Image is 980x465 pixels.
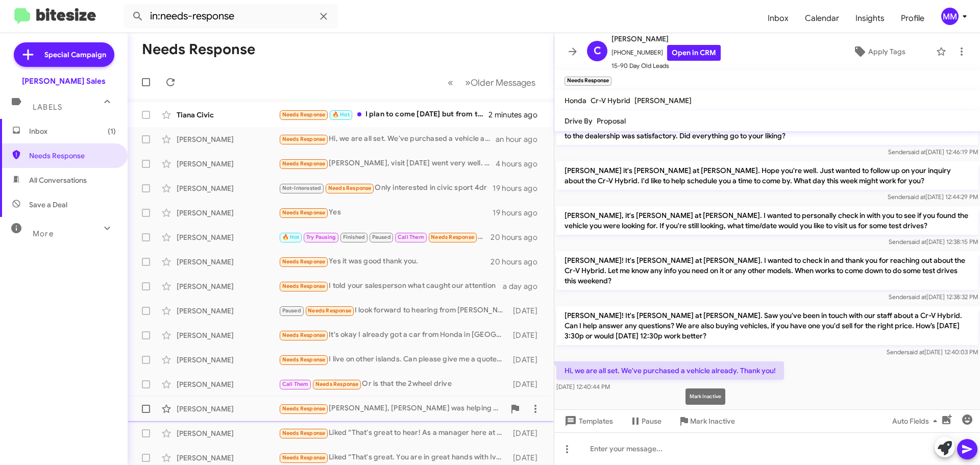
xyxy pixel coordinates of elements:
div: [PERSON_NAME] [177,232,279,242]
p: [PERSON_NAME], it's [PERSON_NAME] at [PERSON_NAME]. I wanted to personally check in with you to s... [556,206,978,235]
div: [PERSON_NAME] [177,208,279,218]
div: 19 hours ago [493,208,546,218]
span: Try Pausing [306,234,336,240]
span: Auto Fields [892,412,941,430]
a: Open in CRM [667,45,721,61]
small: Needs Response [565,77,611,86]
div: [PERSON_NAME] [177,159,279,169]
div: 20 hours ago [491,257,546,267]
span: Call Them [282,381,309,387]
span: More [33,229,54,238]
button: Pause [621,412,670,430]
span: Needs Response [315,381,359,387]
div: [PERSON_NAME] [177,281,279,291]
span: Needs Response [282,209,326,216]
span: said at [908,148,926,156]
span: Needs Response [282,454,326,461]
span: [PHONE_NUMBER] [611,45,721,61]
button: Apply Tags [826,42,931,61]
span: Special Campaign [44,50,106,60]
div: [PERSON_NAME] [177,330,279,340]
div: [DATE] [508,428,546,438]
span: Sender [DATE] 12:38:32 PM [889,293,978,301]
div: [DATE] [508,330,546,340]
span: Needs Response [282,356,326,363]
div: Only interested in civic sport 4dr [279,182,493,194]
span: « [448,76,453,89]
div: 4 hours ago [496,159,546,169]
a: Insights [847,4,893,33]
div: Yes it was good thank you. [279,256,491,267]
div: [PERSON_NAME] [177,355,279,365]
div: 19 hours ago [493,183,546,193]
span: Proposal [597,116,626,126]
span: Labels [33,103,62,112]
div: [PERSON_NAME] [177,257,279,267]
button: Auto Fields [884,412,949,430]
a: Calendar [797,4,847,33]
span: Needs Response [282,430,326,436]
div: I live on other islands. Can please give me a quote for Honda civic lx [279,354,508,365]
div: Hi, we are all set. We've purchased a vehicle already. Thank you! [279,133,496,145]
span: Honda [565,96,586,105]
div: Liked “That's great to hear! As a manager here at [PERSON_NAME] I just wanted to make sure that i... [279,427,508,439]
span: Older Messages [471,77,535,88]
span: Needs Response [29,151,116,161]
span: Needs Response [308,307,351,314]
span: Sender [DATE] 12:40:03 PM [887,348,978,356]
span: 🔥 Hot [282,234,300,240]
div: [PERSON_NAME] [177,379,279,389]
span: Save a Deal [29,200,67,210]
span: [PERSON_NAME] [634,96,692,105]
div: [PERSON_NAME] [177,453,279,463]
div: [PERSON_NAME] [177,183,279,193]
div: [PERSON_NAME] [177,306,279,316]
span: Pause [642,412,661,430]
div: [DATE] [508,379,546,389]
div: I told your salesperson what caught our attention [279,280,503,292]
div: [DATE] [508,355,546,365]
div: [PERSON_NAME] [177,134,279,144]
span: [PERSON_NAME] [611,33,721,45]
span: C [594,43,601,59]
span: Templates [562,412,613,430]
div: Liked “That's great. You are in great hands with Iven” [279,452,508,463]
span: Needs Response [282,283,326,289]
span: Needs Response [431,234,474,240]
div: [DATE] [508,306,546,316]
a: Profile [893,4,933,33]
div: I look forward to hearing from [PERSON_NAME] [279,305,508,316]
span: Paused [282,307,301,314]
div: I plan to come [DATE] but from town too traffic. [279,109,488,120]
div: It's okay I already got a car from Honda in [GEOGRAPHIC_DATA] crv [279,329,508,341]
input: Search [124,4,338,29]
span: 15-90 Day Old Leads [611,61,721,71]
span: Mark Inactive [690,412,735,430]
div: [PERSON_NAME], [PERSON_NAME] was helping me with the car. Last I checked he was seeing when the C... [279,403,505,414]
div: 20 hours ago [491,232,546,242]
div: [PERSON_NAME] [177,404,279,414]
span: Needs Response [328,185,372,191]
p: [PERSON_NAME]! It's [PERSON_NAME] at [PERSON_NAME]. I wanted to check in and thank you for reachi... [556,251,978,290]
div: [PERSON_NAME] Sales [22,76,106,86]
div: 2 minutes ago [488,110,546,120]
div: Tiana Civic [177,110,279,120]
span: said at [906,348,924,356]
span: Needs Response [282,160,326,167]
span: Paused [372,234,391,240]
span: Sender [DATE] 12:44:29 PM [888,193,978,201]
p: [PERSON_NAME] it's [PERSON_NAME] at [PERSON_NAME]. Hope you're well. Just wanted to follow up on ... [556,161,978,190]
span: Needs Response [282,258,326,265]
span: Cr-V Hybrid [591,96,630,105]
span: Drive By [565,116,593,126]
span: Call Them [398,234,424,240]
p: Hi, we are all set. We've purchased a vehicle already. Thank you! [556,361,784,380]
span: Apply Tags [868,42,905,61]
span: Inbox [759,4,797,33]
div: Or is that the 2wheel drive [279,378,508,390]
span: said at [908,193,925,201]
span: 🔥 Hot [332,111,350,118]
div: [PERSON_NAME] [177,428,279,438]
